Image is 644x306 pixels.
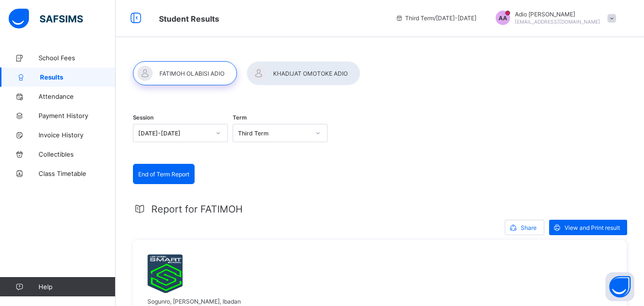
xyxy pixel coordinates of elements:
button: Open asap [605,272,634,301]
span: School Fees [39,54,116,62]
span: Class Timetable [39,170,116,177]
span: End of Term Report [138,171,189,178]
img: umssoyo.png [147,254,183,293]
span: Report for FATIMOH [151,203,243,215]
span: AA [499,14,507,22]
span: Results [40,73,116,81]
div: AdioTaoreed Ajadi [486,11,621,25]
span: session/term information [395,14,476,22]
span: [EMAIL_ADDRESS][DOMAIN_NAME] [515,19,600,25]
img: safsims [9,9,83,29]
span: Adio [PERSON_NAME] [515,11,600,18]
span: Share [521,224,537,231]
span: Student Results [159,14,219,24]
span: Collectibles [39,150,116,158]
span: Attendance [39,93,116,100]
span: View and Print result [565,224,620,231]
span: Invoice History [39,131,116,139]
span: Term [233,114,247,121]
span: Help [39,283,115,291]
span: Session [133,114,154,121]
div: [DATE]-[DATE] [138,130,210,137]
span: Payment History [39,112,116,120]
div: Third Term [238,130,310,137]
